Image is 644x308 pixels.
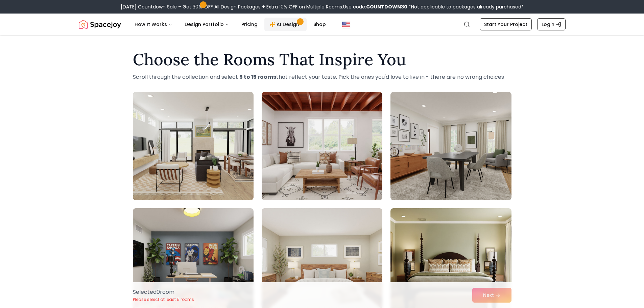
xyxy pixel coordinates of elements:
[121,3,524,10] div: [DATE] Countdown Sale – Get 30% OFF All Design Packages + Extra 10% OFF on Multiple Rooms.
[239,73,276,81] strong: 5 to 15 rooms
[133,51,511,68] h1: Choose the Rooms That Inspire You
[179,18,235,31] button: Design Portfolio
[407,3,524,10] span: *Not applicable to packages already purchased*
[133,297,194,302] p: Please select at least 5 rooms
[129,18,331,31] nav: Main
[480,18,532,30] a: Start Your Project
[343,3,407,10] span: Use code:
[390,92,511,200] img: Room room-3
[236,18,263,31] a: Pricing
[342,20,350,28] img: United States
[133,73,511,81] p: Scroll through the collection and select that reflect your taste. Pick the ones you'd love to liv...
[537,18,566,30] a: Login
[262,92,382,200] img: Room room-2
[79,18,121,31] img: Spacejoy Logo
[308,18,331,31] a: Shop
[133,288,194,296] p: Selected 0 room
[366,3,407,10] b: COUNTDOWN30
[264,18,307,31] a: AI Design
[79,14,566,35] nav: Global
[133,92,254,200] img: Room room-1
[129,18,178,31] button: How It Works
[79,18,121,31] a: Spacejoy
